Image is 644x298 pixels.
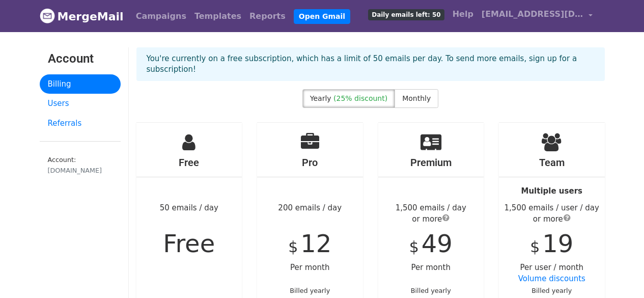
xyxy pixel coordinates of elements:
[190,6,245,26] a: Templates
[40,6,124,27] a: MergeMail
[378,156,484,169] h4: Premium
[411,287,451,294] small: Billed yearly
[40,94,121,114] a: Users
[132,6,190,26] a: Campaigns
[478,4,597,28] a: [EMAIL_ADDRESS][DOMAIN_NAME]
[48,166,113,175] div: [DOMAIN_NAME]
[531,287,572,294] small: Billed yearly
[518,274,585,283] a: Volume discounts
[294,9,350,24] a: Open Gmail
[542,229,573,258] span: 19
[310,94,331,102] span: Yearly
[136,156,242,169] h4: Free
[378,202,484,225] div: 1,500 emails / day or more
[288,238,298,256] span: $
[449,4,478,24] a: Help
[499,156,605,169] h4: Team
[482,8,583,20] span: [EMAIL_ADDRESS][DOMAIN_NAME]
[521,186,582,196] strong: Multiple users
[40,114,121,133] a: Referrals
[368,9,444,20] span: Daily emails left: 50
[245,6,290,26] a: Reports
[40,8,55,23] img: MergeMail logo
[290,287,330,294] small: Billed yearly
[402,94,431,102] span: Monthly
[364,4,448,24] a: Daily emails left: 50
[422,229,453,258] span: 49
[257,156,363,169] h4: Pro
[499,202,605,225] div: 1,500 emails / user / day or more
[530,238,540,256] span: $
[48,51,113,66] h3: Account
[163,229,215,258] span: Free
[409,238,419,256] span: $
[40,74,121,94] a: Billing
[48,156,113,175] small: Account:
[147,53,595,75] p: You're currently on a free subscription, which has a limit of 50 emails per day. To send more ema...
[300,229,331,258] span: 12
[333,94,387,102] span: (25% discount)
